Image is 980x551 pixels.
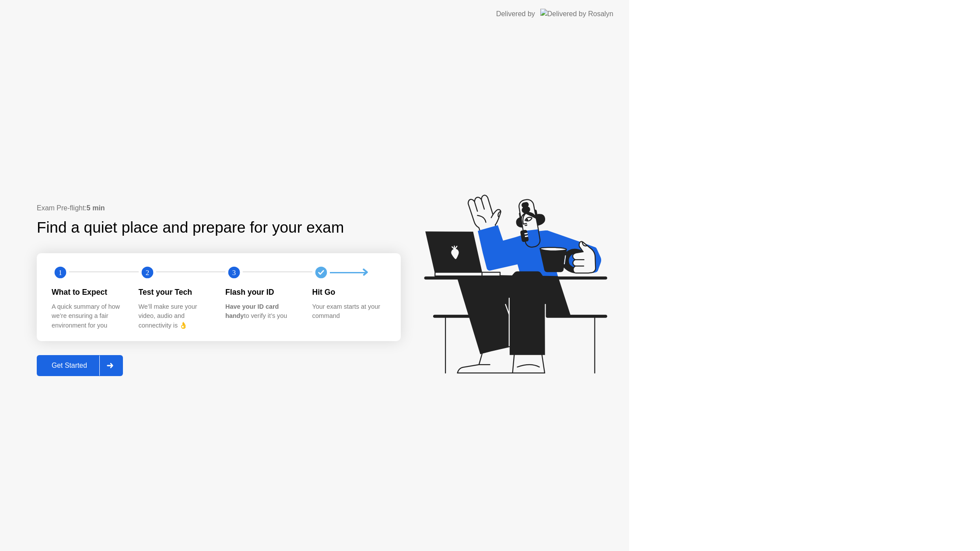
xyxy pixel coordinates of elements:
[37,216,345,239] div: Find a quiet place and prepare for your exam
[139,302,212,331] div: We’ll make sure your video, audio and connectivity is 👌
[52,302,125,331] div: A quick summary of how we’re ensuring a fair environment for you
[139,286,212,298] div: Test your Tech
[225,303,279,320] b: Have your ID card handy
[232,269,236,277] text: 3
[540,9,613,19] img: Delivered by Rosalyn
[225,302,298,321] div: to verify it’s you
[496,9,535,19] div: Delivered by
[312,286,385,298] div: Hit Go
[52,286,125,298] div: What to Expect
[145,269,149,277] text: 2
[87,204,105,212] b: 5 min
[37,355,123,376] button: Get Started
[37,203,401,213] div: Exam Pre-flight:
[39,362,99,370] div: Get Started
[312,302,385,321] div: Your exam starts at your command
[59,269,62,277] text: 1
[225,286,298,298] div: Flash your ID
